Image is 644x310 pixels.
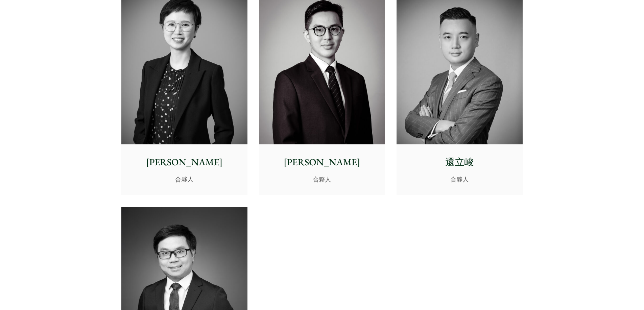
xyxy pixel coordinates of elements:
[127,155,242,169] p: [PERSON_NAME]
[127,175,242,184] p: 合夥人
[264,175,380,184] p: 合夥人
[264,155,380,169] p: [PERSON_NAME]
[402,175,517,184] p: 合夥人
[402,155,517,169] p: 還立峻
